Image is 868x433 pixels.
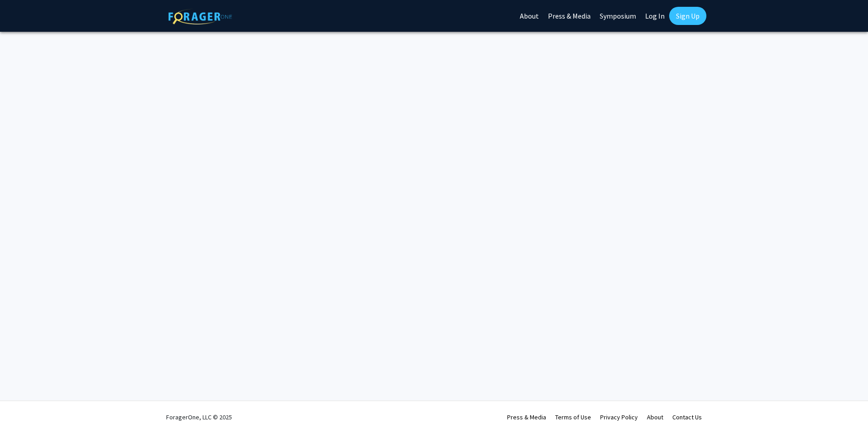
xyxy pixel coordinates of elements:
[507,413,546,421] a: Press & Media
[669,7,706,25] a: Sign Up
[600,413,638,421] a: Privacy Policy
[672,413,702,421] a: Contact Us
[166,401,232,433] div: ForagerOne, LLC © 2025
[168,9,232,25] img: ForagerOne Logo
[647,413,663,421] a: About
[555,413,591,421] a: Terms of Use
